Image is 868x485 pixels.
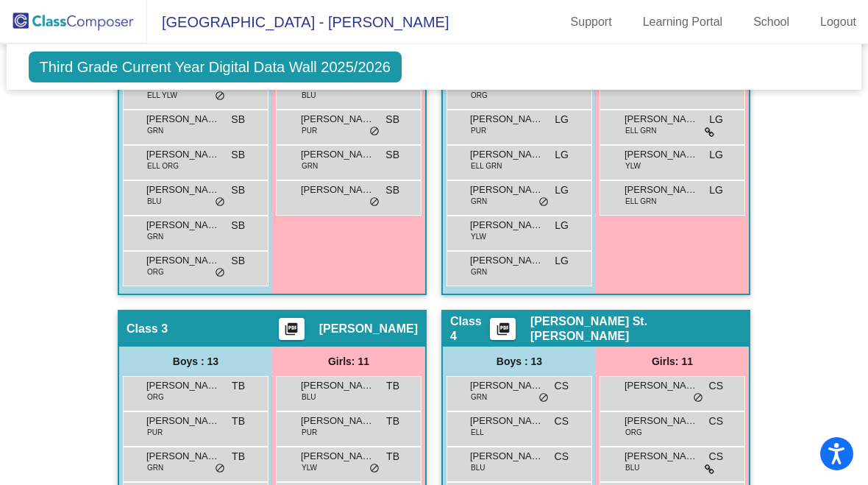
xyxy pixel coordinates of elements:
span: [PERSON_NAME] [146,147,220,162]
span: GRN [147,231,163,242]
span: LG [555,183,569,198]
span: [PERSON_NAME] [625,449,698,464]
span: [PERSON_NAME] [625,414,698,428]
span: YLW [471,231,486,242]
span: do_not_disturb_alt [369,197,380,208]
span: SB [385,147,399,163]
button: Print Students Details [490,318,516,340]
span: LG [555,253,569,269]
span: ORG [147,392,164,403]
span: [PERSON_NAME] [146,378,220,393]
span: [PERSON_NAME] [146,253,220,268]
span: [PERSON_NAME] [301,449,374,464]
span: do_not_disturb_alt [369,463,380,475]
span: CS [709,378,723,394]
span: Third Grade Current Year Digital Data Wall 2025/2026 [29,52,402,82]
span: ELL GRN [625,125,656,136]
span: LG [555,147,569,163]
span: BLU [147,196,161,207]
span: GRN [147,125,163,136]
span: PUR [302,125,317,136]
div: Boys : 13 [119,347,272,376]
span: do_not_disturb_alt [538,392,549,404]
span: GRN [302,160,318,171]
span: [PERSON_NAME] [625,378,698,393]
span: CS [555,414,569,429]
div: Girls: 11 [272,347,425,376]
span: GRN [471,196,487,207]
span: [PERSON_NAME] [301,414,374,428]
span: do_not_disturb_alt [215,91,225,102]
span: [PERSON_NAME] [470,378,544,393]
span: LG [709,183,723,198]
span: YLW [625,160,641,171]
a: Learning Portal [631,10,735,34]
span: BLU [302,90,316,101]
div: Girls: 11 [596,347,749,376]
span: ELL ORG [147,160,179,171]
span: [PERSON_NAME] [146,449,220,464]
span: [PERSON_NAME] [470,147,544,162]
span: ELL YLW [147,90,177,101]
span: [PERSON_NAME] [470,112,544,127]
span: SB [385,183,399,198]
mat-icon: picture_as_pdf [494,322,512,342]
span: GRN [147,462,163,473]
span: ORG [471,90,488,101]
span: [PERSON_NAME] [146,112,220,127]
a: Logout [808,10,868,34]
a: Support [559,10,624,34]
span: BLU [471,462,485,473]
span: ELL GRN [471,160,502,171]
span: BLU [302,392,316,403]
span: [GEOGRAPHIC_DATA] - [PERSON_NAME] [147,10,449,34]
span: SB [385,112,399,127]
span: do_not_disturb_alt [215,463,225,475]
span: [PERSON_NAME] St. [PERSON_NAME] [530,314,741,344]
span: SB [231,218,245,233]
span: Class 3 [127,322,168,336]
span: TB [232,378,245,394]
span: TB [386,414,399,429]
span: [PERSON_NAME] [146,218,220,233]
span: CS [555,378,569,394]
span: LG [709,112,723,127]
span: do_not_disturb_alt [215,267,225,279]
span: [PERSON_NAME] [319,322,418,336]
span: GRN [471,392,487,403]
span: ELL [471,427,484,438]
span: LG [555,112,569,127]
span: [PERSON_NAME] [PERSON_NAME] [470,218,544,233]
span: do_not_disturb_alt [693,392,703,404]
span: PUR [147,427,163,438]
span: PUR [302,427,317,438]
span: [PERSON_NAME] [301,183,374,197]
span: [PERSON_NAME] [470,253,544,268]
span: do_not_disturb_alt [215,197,225,208]
span: SB [231,183,245,198]
mat-icon: picture_as_pdf [282,322,300,342]
span: do_not_disturb_alt [369,126,380,138]
span: TB [386,449,399,464]
button: Print Students Details [279,318,305,340]
span: GRN [471,266,487,277]
span: ORG [625,427,642,438]
span: [PERSON_NAME] [470,414,544,428]
span: CS [555,449,569,464]
span: CS [709,414,723,429]
span: TB [386,378,399,394]
a: School [741,10,801,34]
span: [PERSON_NAME] [625,147,698,162]
span: [PERSON_NAME] [301,147,374,162]
span: [PERSON_NAME] [625,183,698,197]
span: BLU [625,462,639,473]
span: YLW [302,462,317,473]
span: TB [232,449,245,464]
span: [PERSON_NAME] [146,183,220,197]
span: ORG [147,266,164,277]
span: TB [232,414,245,429]
span: do_not_disturb_alt [538,197,549,208]
span: CS [709,449,723,464]
span: SB [231,253,245,269]
span: [PERSON_NAME] [301,378,374,393]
